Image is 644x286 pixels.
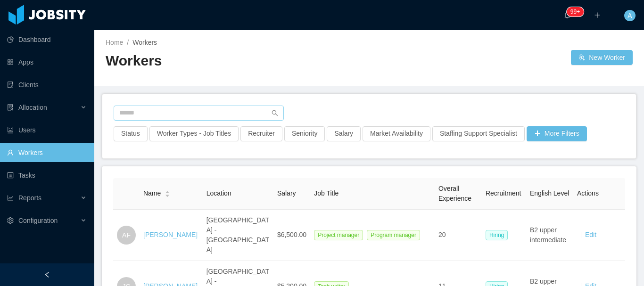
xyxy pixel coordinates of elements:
td: [GEOGRAPHIC_DATA] - [GEOGRAPHIC_DATA] [203,210,273,261]
span: Overall Experience [438,185,471,202]
span: Job Title [314,189,339,197]
span: Salary [277,189,296,197]
a: icon: appstoreApps [7,53,87,72]
span: Workers [132,39,157,46]
button: icon: plusMore Filters [527,126,587,141]
span: Name [143,188,161,198]
button: Seniority [284,126,325,141]
span: Program manager [367,230,420,240]
button: Staffing Support Specialist [432,126,525,141]
i: icon: plus [594,12,601,18]
a: Edit [585,231,596,238]
a: [PERSON_NAME] [143,231,198,238]
i: icon: bell [564,12,570,18]
td: B2 upper intermediate [526,210,573,261]
button: Status [114,126,148,141]
span: Reports [18,194,41,202]
span: Actions [577,189,599,197]
span: A [627,10,632,21]
button: Market Availability [363,126,430,141]
i: icon: caret-up [165,190,170,193]
sup: 157 [567,7,584,16]
span: AF [122,226,131,245]
a: icon: pie-chartDashboard [7,30,87,49]
h2: Workers [106,51,369,71]
i: icon: setting [7,217,14,224]
button: Worker Types - Job Titles [149,126,239,141]
span: Location [206,189,231,197]
a: Hiring [486,231,512,238]
td: 20 [435,210,482,261]
span: Hiring [486,230,508,240]
a: Home [106,39,123,46]
i: icon: solution [7,104,14,111]
button: Salary [327,126,361,141]
a: icon: profileTasks [7,166,87,185]
a: icon: robotUsers [7,121,87,139]
span: / [127,39,129,46]
span: Recruitment [486,189,521,197]
i: icon: line-chart [7,195,14,201]
i: icon: caret-down [165,193,170,196]
div: Sort [165,189,170,196]
a: icon: auditClients [7,75,87,94]
span: Allocation [18,104,47,111]
i: icon: search [272,110,278,116]
span: Project manager [314,230,363,240]
button: icon: usergroup-addNew Worker [571,50,633,65]
span: $6,500.00 [277,231,306,238]
button: Recruiter [240,126,282,141]
span: English Level [530,189,569,197]
a: icon: userWorkers [7,143,87,162]
span: Configuration [18,217,58,224]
